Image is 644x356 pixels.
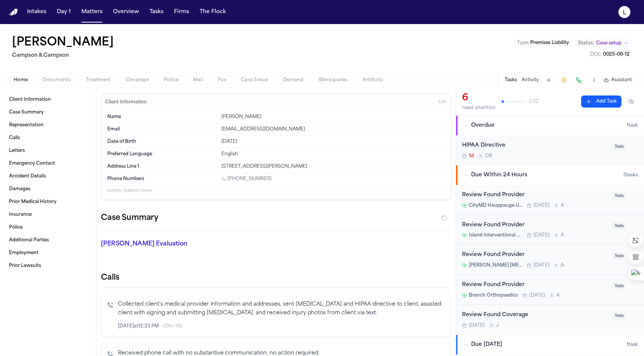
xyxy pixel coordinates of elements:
[559,75,569,85] button: Create Immediate Task
[469,203,522,209] span: CityMD Hauppauge Urgent Care
[611,77,632,83] span: Assistant
[471,122,494,129] span: Overdue
[283,77,304,83] span: Demand
[623,10,626,15] text: L
[6,145,90,157] a: Letters
[456,215,644,245] div: Open task: Review Found Provider
[107,126,217,132] dt: Email
[456,116,644,135] button: Overdue1task
[603,52,630,57] span: 0025-08-12
[6,221,90,233] a: Police
[627,123,638,129] span: 1 task
[627,342,638,348] span: 1 task
[164,77,178,83] span: Police
[471,171,527,179] span: Due Within 24 Hours
[221,151,445,157] div: English
[9,9,18,16] img: Finch Logo
[624,95,638,108] button: Hide completed tasks (⌘⇧H)
[604,77,632,83] button: Assistant
[462,105,496,111] div: need attention
[471,341,502,348] span: Due [DATE]
[561,203,564,209] span: A
[517,41,529,45] span: Type :
[9,109,44,115] span: Case Summary
[561,262,564,268] span: A
[107,151,217,157] dt: Preferred Language
[456,335,644,354] button: Due [DATE]1task
[456,135,644,165] div: Open task: HIPAA Directive
[171,5,192,19] button: Firms
[197,5,229,19] button: The Flock
[12,36,114,50] button: Edit matter name
[101,239,212,248] p: [PERSON_NAME] Evaluation
[162,323,182,329] span: • 29m 19s
[522,77,539,83] button: Activity
[9,161,55,167] span: Emergency Contact
[107,114,217,120] dt: Name
[596,40,621,46] span: Case setup
[456,275,644,305] div: Open task: Review Found Provider
[6,119,90,131] a: Representation
[469,262,522,268] span: [PERSON_NAME] [MEDICAL_DATA] & Rehabilitation Center
[78,5,105,19] button: Matters
[193,77,203,83] span: Mail
[578,40,594,46] span: Status:
[9,199,56,205] span: Prior Medical History
[462,311,608,320] div: Review Found Coverage
[561,232,564,238] span: A
[590,52,602,57] span: DOL :
[6,247,90,259] a: Employment
[574,39,632,48] button: Change status from Case setup
[107,188,445,194] p: 6 empty fields not shown.
[86,77,111,83] span: Treatment
[530,41,569,45] span: Premises Liability
[6,260,90,272] a: Prior Lawsuits
[221,139,445,145] div: [DATE]
[556,292,560,298] span: A
[612,312,626,320] span: Todo
[9,263,41,269] span: Prior Lawsuits
[9,9,18,16] a: Home
[221,164,445,170] div: [STREET_ADDRESS][PERSON_NAME]
[6,170,90,182] a: Accident Details
[612,223,626,230] span: Todo
[612,253,626,260] span: Todo
[54,5,74,19] button: Day 1
[496,323,499,329] span: J
[6,209,90,221] a: Insurance
[6,158,90,170] a: Emergency Contact
[9,186,31,192] span: Damages
[438,100,446,105] span: Edit
[462,141,608,150] div: HIPAA Directive
[612,283,626,290] span: Todo
[9,237,49,243] span: Additional Parties
[101,273,451,283] h2: Calls
[505,77,517,83] button: Tasks
[581,95,621,108] button: Add Task
[6,106,90,118] a: Case Summary
[456,305,644,335] div: Open task: Review Found Coverage
[534,203,549,209] span: [DATE]
[456,165,644,185] button: Due Within 24 Hours5tasks
[529,98,539,105] span: 2 / 22
[462,221,608,230] div: Review Found Provider
[574,75,584,85] button: Make a Call
[9,173,46,179] span: Accident Details
[12,51,117,60] h2: Campson & Campson
[6,132,90,144] a: Calls
[9,148,25,154] span: Letters
[543,75,554,85] button: Add Task
[101,212,158,224] h2: Case Summary
[534,232,549,238] span: [DATE]
[9,250,38,256] span: Employment
[221,126,445,132] div: [EMAIL_ADDRESS][DOMAIN_NAME]
[126,77,149,83] span: Coverage
[462,251,608,259] div: Review Found Provider
[6,94,90,106] a: Client Information
[623,172,638,178] span: 5 task s
[221,176,272,182] a: Call 1 (631) 664-6679
[218,77,226,83] span: Fax
[529,292,545,298] span: [DATE]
